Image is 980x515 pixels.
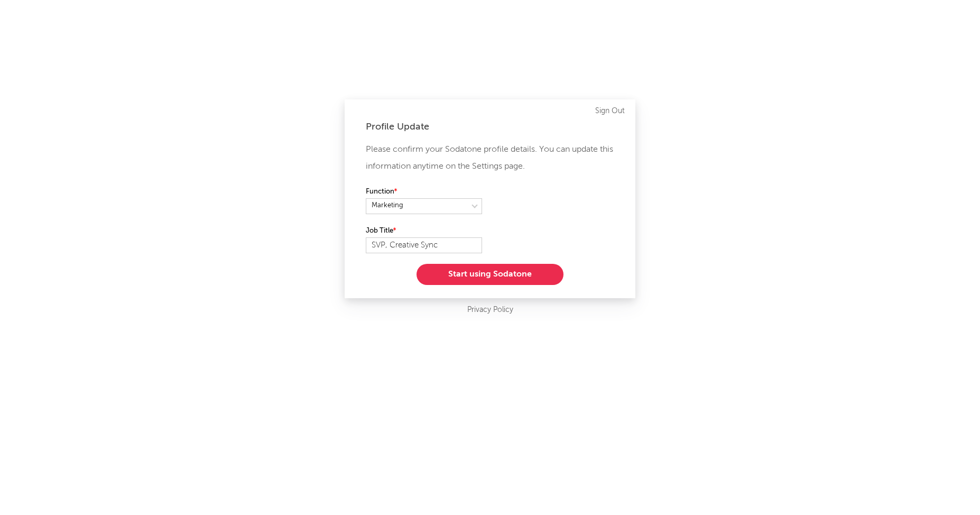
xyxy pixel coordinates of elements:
label: Function [366,186,482,198]
label: Job Title [366,225,482,237]
a: Sign Out [595,105,625,117]
button: Start using Sodatone [417,264,563,285]
p: Please confirm your Sodatone profile details. You can update this information anytime on the Sett... [366,141,614,175]
div: Profile Update [366,121,614,133]
a: Privacy Policy [467,304,513,317]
